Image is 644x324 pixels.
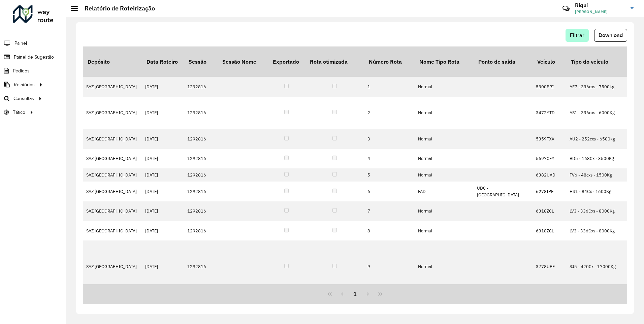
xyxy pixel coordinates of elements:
td: SAZ [GEOGRAPHIC_DATA] [83,201,142,221]
td: SAZ [GEOGRAPHIC_DATA] [83,77,142,96]
td: 5 [364,168,415,182]
td: [DATE] [142,201,184,221]
td: 1292816 [184,201,218,221]
span: [PERSON_NAME] [575,9,625,15]
th: Data Roteiro [142,46,184,77]
td: 6382UAD [533,168,566,182]
td: 1292816 [184,129,218,149]
button: 1 [349,288,361,300]
h3: Riqui [575,2,625,8]
td: BD5 - 168Cx - 3500Kg [566,149,625,168]
td: UDC - [GEOGRAPHIC_DATA] [474,182,533,201]
th: Ponto de saída [474,46,533,77]
th: Depósito [83,46,142,77]
td: 9 [364,240,415,292]
span: Painel de Sugestão [14,54,54,61]
td: SAZ [GEOGRAPHIC_DATA] [83,129,142,149]
td: Normal [415,77,474,96]
td: [DATE] [142,97,184,129]
th: Veículo [533,46,566,77]
th: Exportado [268,46,305,77]
td: 3778UPF [533,240,566,292]
td: LV3 - 336Cxs - 8000Kg [566,221,625,240]
td: Normal [415,221,474,240]
td: SAZ [GEOGRAPHIC_DATA] [83,168,142,182]
td: LV3 - 336Cxs - 8000Kg [566,201,625,221]
td: [DATE] [142,182,184,201]
td: 8 [364,221,415,240]
td: Normal [415,240,474,292]
button: Filtrar [566,29,589,42]
td: SAZ [GEOGRAPHIC_DATA] [83,149,142,168]
th: Sessão [184,46,218,77]
td: 1292816 [184,182,218,201]
td: [DATE] [142,149,184,168]
td: AF7 - 336cxs - 7500kg [566,77,625,96]
span: Relatórios [14,81,35,88]
td: Normal [415,97,474,129]
td: SAZ [GEOGRAPHIC_DATA] [83,221,142,240]
th: Sessão Nome [218,46,268,77]
td: 1292816 [184,168,218,182]
td: AS1 - 336cxs - 6000Kg [566,97,625,129]
td: 5359TXX [533,129,566,149]
a: Contato Rápido [559,1,573,16]
td: 1292816 [184,240,218,292]
td: [DATE] [142,221,184,240]
td: 5697CFY [533,149,566,168]
td: Normal [415,129,474,149]
td: 1 [364,77,415,96]
td: 5300PRI [533,77,566,96]
td: SAZ [GEOGRAPHIC_DATA] [83,240,142,292]
td: 3 [364,129,415,149]
span: Pedidos [13,67,30,74]
td: Normal [415,201,474,221]
td: 6 [364,182,415,201]
th: Tipo do veículo [566,46,625,77]
td: FAD [415,182,474,201]
td: Normal [415,168,474,182]
td: FV6 - 48cxs - 1500Kg [566,168,625,182]
td: [DATE] [142,168,184,182]
td: AU2 - 252cxs - 6500kg [566,129,625,149]
td: 1292816 [184,221,218,240]
td: [DATE] [142,129,184,149]
td: [DATE] [142,240,184,292]
th: Rota otimizada [305,46,364,77]
h2: Relatório de Roteirização [78,5,155,12]
td: 2 [364,97,415,129]
th: Nome Tipo Rota [415,46,474,77]
td: 1292816 [184,149,218,168]
span: Download [599,32,623,38]
button: Download [594,29,627,42]
td: Normal [415,149,474,168]
td: SAZ [GEOGRAPHIC_DATA] [83,182,142,201]
td: [DATE] [142,77,184,96]
td: 3472YTD [533,97,566,129]
td: 4 [364,149,415,168]
td: 6278IPE [533,182,566,201]
th: Número Rota [364,46,415,77]
span: Painel [14,40,27,47]
td: 1292816 [184,97,218,129]
td: 6318ZCL [533,201,566,221]
td: SJ5 - 420Cx - 17000Kg [566,240,625,292]
td: HR1 - 84Cx - 1600Kg [566,182,625,201]
td: 1292816 [184,77,218,96]
span: Filtrar [570,32,584,38]
span: Tático [13,109,25,116]
td: 6318ZCL [533,221,566,240]
td: SAZ [GEOGRAPHIC_DATA] [83,97,142,129]
td: 7 [364,201,415,221]
span: Consultas [13,95,34,102]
